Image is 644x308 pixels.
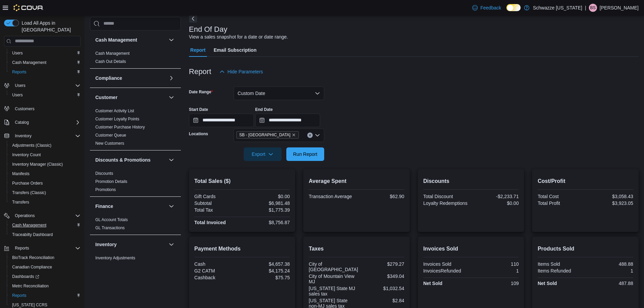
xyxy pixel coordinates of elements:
a: Traceabilty Dashboard [9,231,55,239]
a: Reports [9,291,29,300]
label: Date Range [189,89,213,95]
span: Inventory Manager (Classic) [12,162,63,167]
button: Adjustments (Classic) [7,141,83,150]
span: Catalog [12,118,80,126]
button: Inventory Count [7,150,83,160]
button: Users [1,81,83,90]
button: Reports [1,243,83,253]
div: $1,775.39 [243,207,290,213]
span: Run Report [293,151,317,158]
a: Customers [12,105,37,113]
span: Export [248,147,278,161]
div: Total Tax [194,207,241,213]
strong: Total Invoiced [194,220,226,225]
div: $8,756.87 [243,220,290,225]
button: BioTrack Reconciliation [7,253,83,262]
span: Operations [12,212,80,220]
span: Reports [12,69,26,75]
span: Users [12,92,23,98]
a: GL Transactions [95,226,125,230]
a: Manifests [9,170,32,178]
span: Canadian Compliance [12,264,52,270]
a: Promotions [95,187,116,192]
a: GL Account Totals [95,217,128,222]
h3: Discounts & Promotions [95,157,150,163]
div: $2.84 [358,298,404,303]
div: $1,032.54 [358,286,404,291]
h2: Taxes [309,245,404,253]
a: Reports [9,68,29,76]
div: $0.00 [243,194,290,199]
button: Customer [95,94,166,101]
span: Feedback [480,4,501,11]
span: Transfers (Classic) [9,189,80,197]
button: Discounts & Promotions [167,156,175,164]
span: SB - Lakeside [236,131,299,139]
a: Cash Management [9,221,49,229]
button: Cash Management [167,36,175,44]
span: Inventory [12,132,80,140]
a: Customer Purchase History [95,125,145,129]
a: Dashboards [7,272,83,281]
a: Dashboards [9,273,42,281]
span: BioTrack Reconciliation [12,255,54,260]
div: $3,058.43 [587,194,633,199]
div: 1 [587,268,633,274]
h2: Payment Methods [194,245,290,253]
span: SB - [GEOGRAPHIC_DATA] [239,132,290,138]
span: Reports [15,245,29,251]
span: BS [590,4,596,12]
div: Finance [90,216,181,235]
div: -$2,233.71 [472,194,519,199]
span: Purchase Orders [12,181,43,186]
a: Customer Queue [95,133,126,138]
button: Export [244,147,282,161]
div: Items Sold [538,261,584,267]
span: Traceabilty Dashboard [9,231,80,239]
span: Transfers [12,199,29,205]
span: Catalog [15,120,29,125]
span: Traceabilty Dashboard [12,232,53,237]
div: View a sales snapshot for a date or date range. [189,33,288,41]
a: Inventory Manager (Classic) [9,160,66,168]
a: Inventory Count [9,151,44,159]
div: $75.75 [243,275,290,280]
span: Cash Out Details [95,59,126,64]
div: 488.88 [587,261,633,267]
div: Total Cost [538,194,584,199]
a: Customer Activity List [95,109,134,113]
button: Operations [1,211,83,220]
h3: Report [189,68,211,76]
span: Inventory Adjustments [95,255,135,261]
p: | [585,4,586,12]
button: Catalog [1,118,83,127]
div: Cash [194,261,241,267]
button: Reports [12,244,32,252]
span: Users [9,91,80,99]
button: Users [12,81,28,90]
button: Inventory [1,131,83,141]
button: Compliance [95,75,166,81]
span: Customer Queue [95,133,126,138]
input: Press the down key to open a popover containing a calendar. [189,114,254,127]
a: Transfers [9,198,32,206]
a: Cash Management [95,51,129,56]
span: Discounts [95,171,113,176]
div: City of [GEOGRAPHIC_DATA] [309,261,358,272]
button: Inventory [95,241,166,248]
div: G2 CATM [194,268,241,274]
span: Inventory Count [12,152,41,158]
a: Metrc Reconciliation [9,282,51,290]
span: Manifests [12,171,29,176]
button: Canadian Compliance [7,262,83,272]
label: Start Date [189,107,208,112]
a: Feedback [470,1,504,15]
div: $349.04 [358,274,404,279]
input: Press the down key to open a popover containing a calendar. [255,114,320,127]
div: $279.27 [361,261,404,267]
h2: Invoices Sold [423,245,519,253]
span: Adjustments (Classic) [12,143,51,148]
